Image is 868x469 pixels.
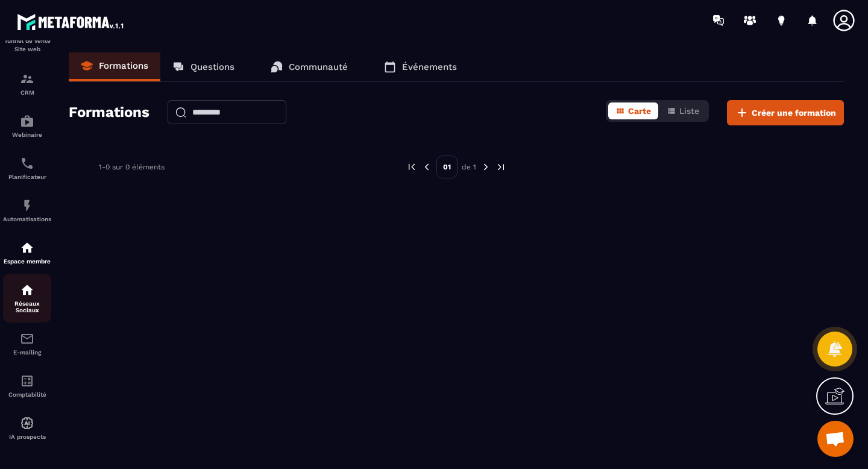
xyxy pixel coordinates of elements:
h2: Formations [69,100,149,125]
a: schedulerschedulerPlanificateur [3,147,51,189]
button: Liste [659,102,706,119]
a: Questions [160,52,247,81]
img: email [20,332,34,346]
img: next [495,162,506,172]
button: Créer une formation [727,100,844,125]
span: Carte [628,106,651,116]
p: Tunnel de vente Site web [3,37,51,54]
a: Communauté [259,52,360,81]
img: automations [20,416,34,430]
p: de 1 [462,162,476,172]
p: Questions [190,61,234,72]
img: social-network [20,283,34,297]
a: emailemailE-mailing [3,323,51,365]
a: automationsautomationsEspace membre [3,231,51,274]
a: automationsautomationsAutomatisations [3,189,51,231]
span: Créer une formation [752,107,836,119]
p: IA prospects [3,433,51,440]
p: Communauté [289,61,348,72]
a: accountantaccountantComptabilité [3,365,51,407]
p: Automatisations [3,216,51,222]
p: Planificateur [3,174,51,180]
p: Réseaux Sociaux [3,300,51,313]
p: E-mailing [3,349,51,356]
p: 1-0 sur 0 éléments [99,163,165,171]
img: accountant [20,374,34,388]
img: automations [20,241,34,255]
a: automationsautomationsWebinaire [3,105,51,147]
p: Formations [99,60,148,71]
a: social-networksocial-networkRéseaux Sociaux [3,274,51,323]
button: Carte [608,102,658,119]
img: scheduler [20,156,34,171]
img: next [480,162,491,172]
p: Comptabilité [3,391,51,398]
p: CRM [3,89,51,96]
img: prev [421,162,432,172]
img: prev [406,162,417,172]
img: logo [17,11,125,33]
img: automations [20,114,34,128]
a: formationformationCRM [3,63,51,105]
p: Événements [402,61,457,72]
p: Espace membre [3,258,51,265]
a: Formations [69,52,160,81]
div: Ouvrir le chat [817,421,854,457]
img: formation [20,72,34,86]
img: automations [20,198,34,213]
a: Événements [372,52,469,81]
span: Liste [679,106,699,116]
p: Webinaire [3,131,51,138]
p: 01 [436,156,458,178]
